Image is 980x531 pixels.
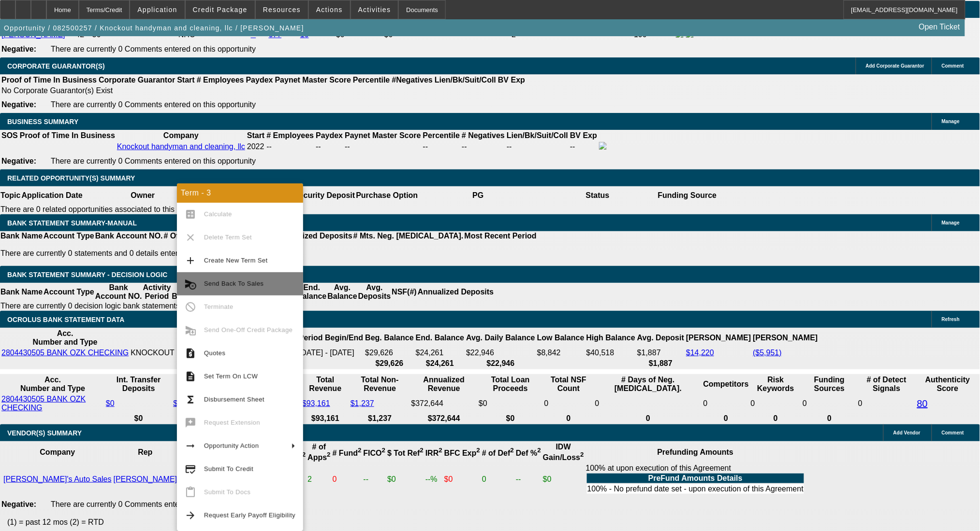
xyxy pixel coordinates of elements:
[276,231,352,241] th: Annualized Deposits
[185,278,196,290] mat-icon: cancel_schedule_send
[658,448,734,456] b: Prefunding Amounts
[1,45,36,53] b: Negative:
[43,231,95,241] th: Account Type
[1,86,529,96] td: No Corporate Guarantor(s) Exist
[95,231,163,241] th: Bank Account NO.
[316,131,343,140] b: Paydex
[637,348,685,358] td: $1,887
[204,257,268,264] span: Create New Term Set
[637,329,685,347] th: Avg. Deposit
[511,447,514,454] sup: 2
[750,414,801,423] th: 0
[302,414,349,423] th: $93,161
[544,375,594,393] th: Sum of the Total NSF Count and Total Overdraft Fee Count from Ocrolus
[570,141,598,152] td: --
[753,349,782,357] a: ($5,951)
[246,76,273,84] b: Paydex
[117,142,245,151] a: Knockout handyman and cleaning, llc
[351,399,374,407] a: $1,237
[586,329,636,347] th: High Balance
[444,463,481,495] td: $0
[942,63,964,69] span: Comment
[858,394,916,413] td: 0
[544,414,594,423] th: 0
[177,183,303,203] div: Term - 3
[40,448,75,456] b: Company
[298,329,364,347] th: Period Begin/End
[173,414,252,423] th: $0
[415,348,465,358] td: $24,261
[420,447,424,454] sup: 2
[477,447,480,454] sup: 2
[387,449,424,457] b: $ Tot Ref
[1,157,36,165] b: Negative:
[130,348,297,358] td: KNOCKOUT HANDYMAN AND CLEANING LLC
[1,100,36,109] b: Negative:
[544,394,594,413] td: 0
[466,359,536,368] th: $22,946
[204,442,259,449] span: Opportunity Action
[1,375,104,393] th: Acc. Number and Type
[51,45,256,53] span: There are currently 0 Comments entered on this opportunity
[595,414,702,423] th: 0
[417,283,494,301] th: Annualized Deposits
[1,75,97,85] th: Proof of Time In Business
[353,231,464,241] th: # Mts. Neg. [MEDICAL_DATA].
[204,280,263,287] span: Send Back To Sales
[942,119,960,124] span: Manage
[130,329,297,347] th: Acc. Holder Name
[466,348,536,358] td: $22,946
[137,6,177,14] span: Application
[315,141,343,152] td: --
[163,231,210,241] th: # Of Periods
[478,414,542,423] th: $0
[105,414,172,423] th: $0
[482,449,514,457] b: # of Def
[753,329,819,347] th: [PERSON_NAME]
[570,131,597,140] b: BV Exp
[353,76,390,84] b: Percentile
[7,316,124,323] span: OCROLUS BANK STATEMENT DATA
[351,0,398,19] button: Activities
[516,449,541,457] b: Def %
[435,76,496,84] b: Lien/Bk/Suit/Coll
[302,375,349,393] th: Total Revenue
[382,447,385,454] sup: 2
[21,186,83,205] th: Application Date
[7,118,78,126] span: BUSINESS SUMMARY
[185,255,196,266] mat-icon: add
[648,474,743,482] b: PreFund Amounts Details
[893,430,921,435] span: Add Vendor
[7,271,168,279] span: Bank Statement Summary - Decision Logic
[358,447,361,454] sup: 2
[580,451,584,459] sup: 2
[7,429,82,437] span: VENDOR(S) SUMMARY
[387,463,424,495] td: $0
[538,186,658,205] th: Status
[177,76,194,84] b: Start
[462,131,505,140] b: # Negatives
[298,348,364,358] td: [DATE] - [DATE]
[266,142,272,151] span: --
[866,63,924,69] span: Add Corporate Guarantor
[247,131,264,140] b: Start
[478,394,542,413] td: $0
[358,283,392,301] th: Avg. Deposits
[204,396,264,403] span: Disbursement Sheet
[478,375,542,393] th: Total Loan Proceeds
[316,6,343,14] span: Actions
[392,76,433,84] b: #Negatives
[163,131,199,140] b: Company
[365,348,414,358] td: $29,626
[423,131,460,140] b: Percentile
[599,142,607,150] img: facebook-icon.png
[686,329,751,347] th: [PERSON_NAME]
[411,414,478,423] th: $372,644
[423,142,460,151] div: --
[307,463,331,495] td: 2
[703,414,749,423] th: 0
[0,249,537,258] p: There are currently 0 statements and 0 details entered on this opportunity
[345,131,421,140] b: Paynet Master Score
[1,349,129,357] a: 2804430505 BANK OZK CHECKING
[658,186,717,205] th: Funding Source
